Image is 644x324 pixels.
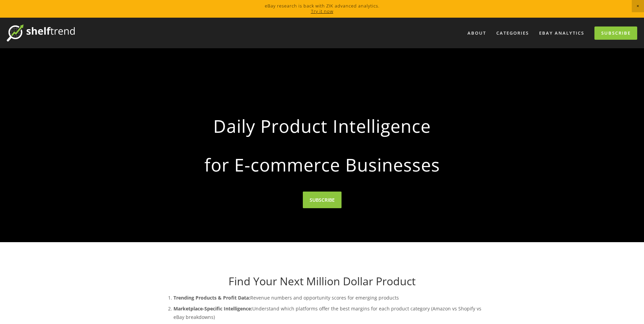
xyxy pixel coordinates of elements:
div: Categories [492,28,533,39]
img: ShelfTrend [7,24,75,41]
p: Revenue numbers and opportunity scores for emerging products [173,293,484,302]
strong: Daily Product Intelligence [171,110,474,142]
strong: Marketplace-Specific Intelligence: [173,305,252,312]
p: Understand which platforms offer the best margins for each product category (Amazon vs Shopify vs... [173,304,484,321]
a: Subscribe [594,26,637,40]
strong: Trending Products & Profit Data: [173,294,250,301]
strong: for E-commerce Businesses [171,149,474,181]
a: eBay Analytics [535,28,589,39]
a: SUBSCRIBE [303,192,342,208]
a: Try it now [311,8,333,14]
h1: Find Your Next Million Dollar Product [160,275,484,288]
a: About [463,28,491,39]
